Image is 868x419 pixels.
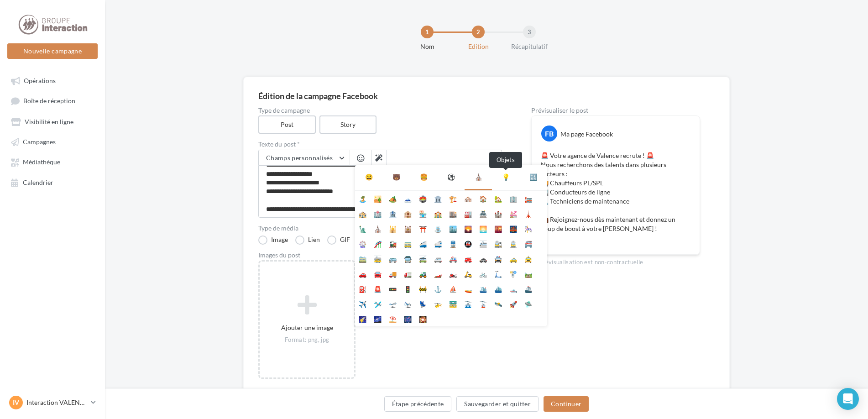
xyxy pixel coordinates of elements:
label: Lien [295,236,320,245]
li: ⛽ [355,281,370,296]
li: 🗼 [521,206,536,221]
div: 1 [421,26,434,38]
div: Édition de la campagne Facebook [258,92,715,100]
li: 🏝️ [355,191,370,206]
div: 💡 [502,173,510,182]
li: 🏗️ [445,191,460,206]
li: 🛸 [521,296,536,311]
div: 🔣 [529,173,537,182]
div: ⛪ [475,173,482,182]
li: 🚑 [445,251,460,266]
a: Campagnes [5,133,99,150]
li: 🎆 [400,311,415,326]
li: 🌄 [460,221,476,236]
li: 🏪 [415,206,430,221]
li: 🕍 [400,221,415,236]
li: 🏦 [385,206,400,221]
li: 🚀 [506,296,521,311]
li: ⛩️ [415,221,430,236]
label: Image [258,236,288,245]
div: 3 [523,26,536,38]
li: ⛴️ [491,281,506,296]
div: Prévisualiser le post [531,107,700,114]
label: Texte du post * [258,141,502,147]
li: 🗻 [400,191,415,206]
li: 🏰 [491,206,506,221]
div: Nom [398,42,456,51]
li: 🚦 [400,281,415,296]
div: Objets [489,152,522,168]
li: 🚝 [521,236,536,251]
li: 🕌 [385,221,400,236]
li: 🏤 [355,206,370,221]
li: 🏙️ [445,221,460,236]
li: ⛲ [430,221,445,236]
li: 🚂 [385,236,400,251]
li: 🌠 [355,311,370,326]
li: 🚓 [476,251,491,266]
li: 🏢 [506,191,521,206]
li: 🚋 [370,251,385,266]
div: FB [541,126,557,141]
li: 💒 [506,206,521,221]
li: 🚥 [385,281,400,296]
li: 🏎️ [430,266,445,281]
div: 😃 [365,173,373,182]
li: 🚘 [370,266,385,281]
li: 🚤 [460,281,476,296]
a: IV Interaction VALENCE [7,394,98,411]
div: 2 [472,26,485,38]
button: Champs personnalisés [259,150,350,166]
li: ⚓ [430,281,445,296]
div: Edition [449,42,507,51]
li: 🛬 [400,296,415,311]
div: 🍔 [420,173,428,182]
div: ⚽ [447,173,455,182]
li: 🏕️ [385,191,400,206]
button: Sauvegarder et quitter [456,396,539,412]
li: 🏫 [430,206,445,221]
li: 🚃 [400,236,415,251]
li: 🎡 [355,236,370,251]
li: 🚗 [355,266,370,281]
span: IV [13,398,19,407]
li: 🛰️ [491,296,506,311]
p: 🚨 Votre agence de Valence recrute ! 🚨 Nous recherchons des talents dans plusieurs secteurs : 🚚 Ch... [541,151,690,242]
li: 🏍️ [445,266,460,281]
li: 🚟 [445,296,460,311]
li: ⛪ [370,221,385,236]
li: 🚕 [506,251,521,266]
li: 💺 [415,296,430,311]
li: 🚌 [385,251,400,266]
div: Open Intercom Messenger [837,388,859,410]
li: 🏬 [445,206,460,221]
li: ✈️ [355,296,370,311]
div: Images du post [258,252,502,258]
li: 🏛️ [430,191,445,206]
li: ⛵ [445,281,460,296]
li: 🚖 [521,251,536,266]
li: 🏨 [400,206,415,221]
li: 🚚 [385,266,400,281]
li: 🚁 [430,296,445,311]
li: 🚒 [460,251,476,266]
span: Médiathèque [23,158,60,166]
li: 🚡 [476,296,491,311]
a: Calendrier [5,174,99,190]
span: Campagnes [23,138,56,146]
li: 🚧 [415,281,430,296]
label: Story [319,115,377,134]
span: Opérations [24,77,56,84]
li: 🗽 [355,221,370,236]
li: 🚨 [370,281,385,296]
li: 🚐 [430,251,445,266]
div: Ma page Facebook [560,130,613,139]
a: Boîte de réception [5,92,99,109]
li: 🏯 [476,206,491,221]
li: 🏣 [521,191,536,206]
label: Post [258,115,316,134]
span: Boîte de réception [23,97,75,105]
a: Médiathèque [5,153,99,170]
div: La prévisualisation est non-contractuelle [531,255,700,267]
li: 🌉 [506,221,521,236]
